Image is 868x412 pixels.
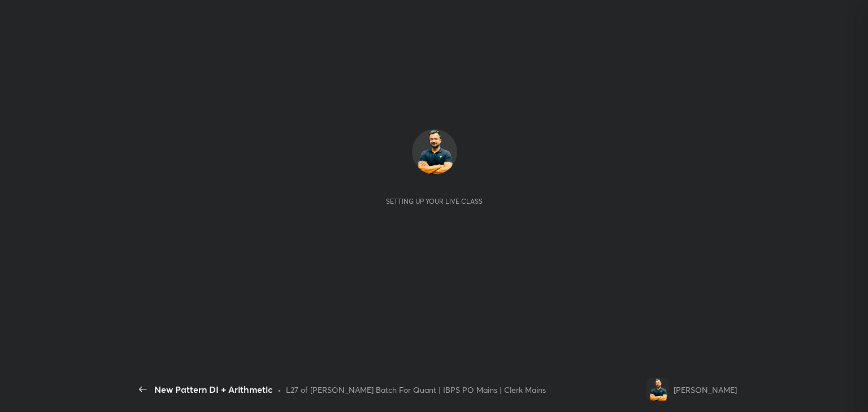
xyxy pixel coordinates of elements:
img: d84243986e354267bcc07dcb7018cb26.file [646,378,669,401]
img: d84243986e354267bcc07dcb7018cb26.file [412,129,457,174]
div: • [277,384,281,396]
div: New Pattern DI + Arithmetic [154,383,273,396]
div: L27 of [PERSON_NAME] Batch For Quant | IBPS PO Mains | Clerk Mains [286,384,546,396]
div: Setting up your live class [386,197,483,205]
div: [PERSON_NAME] [674,384,737,396]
